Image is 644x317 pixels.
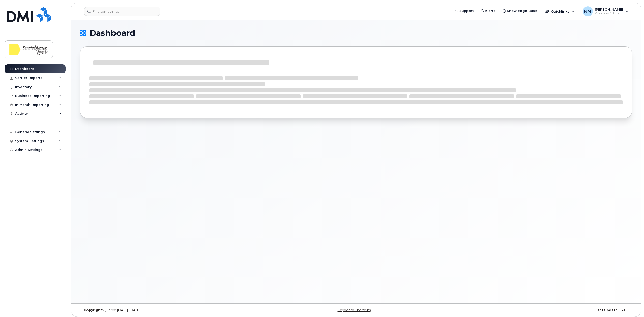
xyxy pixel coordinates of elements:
[84,308,102,312] strong: Copyright
[338,308,371,312] a: Keyboard Shortcuts
[90,29,135,37] span: Dashboard
[448,308,632,312] div: [DATE]
[80,308,264,312] div: MyServe [DATE]–[DATE]
[595,308,618,312] strong: Last Update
